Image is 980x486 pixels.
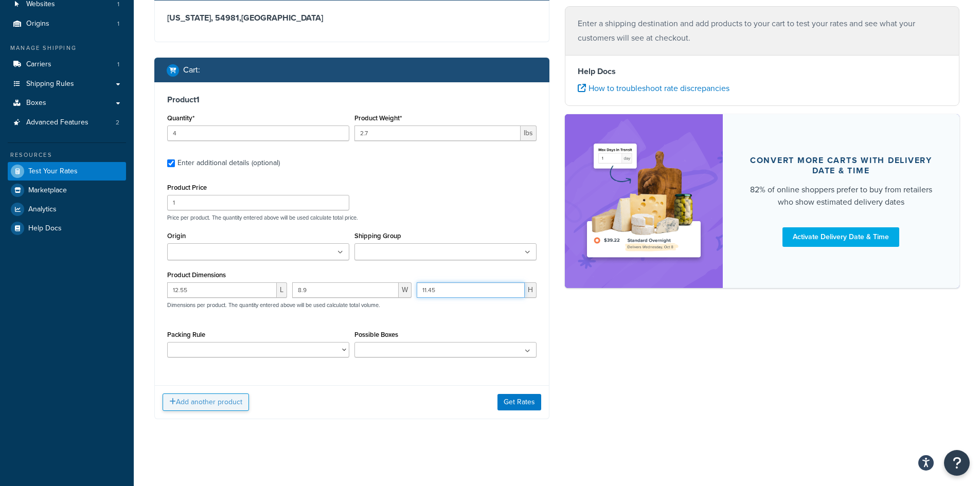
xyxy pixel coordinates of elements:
div: Manage Shipping [8,44,126,52]
p: Price per product. The quantity entered above will be used calculate total price. [165,214,539,221]
span: lbs [521,125,537,141]
span: Boxes [26,99,46,107]
p: Enter a shipping destination and add products to your cart to test your rates and see what your c... [578,16,947,45]
div: Resources [8,151,126,159]
a: Test Your Rates [8,162,126,181]
span: Advanced Features [26,118,88,127]
span: Carriers [26,60,51,69]
a: Marketplace [8,181,126,200]
input: 0.0 [167,125,349,141]
input: Enter additional details (optional) [167,159,175,167]
span: W [399,282,412,298]
img: feature-image-ddt-36eae7f7280da8017bfb280eaccd9c446f90b1fe08728e4019434db127062ab4.png [580,130,707,273]
button: Add another product [163,393,249,411]
span: Test Your Rates [28,167,78,176]
a: Origins1 [8,14,126,33]
button: Get Rates [497,394,541,410]
button: Open Resource Center [944,450,970,476]
label: Product Dimensions [167,271,226,279]
h3: [US_STATE], 54981 , [GEOGRAPHIC_DATA] [167,13,537,23]
span: 1 [117,60,119,69]
a: How to troubleshoot rate discrepancies [578,82,729,94]
span: L [277,282,287,298]
span: Shipping Rules [26,80,74,88]
li: Carriers [8,55,126,74]
a: Advanced Features2 [8,113,126,132]
span: Help Docs [28,224,62,233]
label: Origin [167,232,186,240]
label: Shipping Group [354,232,401,240]
p: Dimensions per product. The quantity entered above will be used calculate total volume. [165,301,380,309]
li: Origins [8,14,126,33]
a: Analytics [8,200,126,219]
h4: Help Docs [578,65,947,78]
a: Activate Delivery Date & Time [782,227,899,247]
a: Shipping Rules [8,75,126,94]
label: Possible Boxes [354,331,398,338]
a: Carriers1 [8,55,126,74]
li: Advanced Features [8,113,126,132]
span: Marketplace [28,186,67,195]
label: Quantity* [167,114,194,122]
span: H [525,282,537,298]
span: 2 [116,118,119,127]
div: Enter additional details (optional) [177,156,280,170]
label: Packing Rule [167,331,205,338]
a: Boxes [8,94,126,113]
h2: Cart : [183,65,200,75]
div: 82% of online shoppers prefer to buy from retailers who show estimated delivery dates [747,184,935,208]
label: Product Price [167,184,207,191]
a: Help Docs [8,219,126,238]
input: 0.00 [354,125,521,141]
label: Product Weight* [354,114,402,122]
span: Origins [26,20,49,28]
div: Convert more carts with delivery date & time [747,155,935,176]
h3: Product 1 [167,95,537,105]
span: Analytics [28,205,57,214]
span: 1 [117,20,119,28]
